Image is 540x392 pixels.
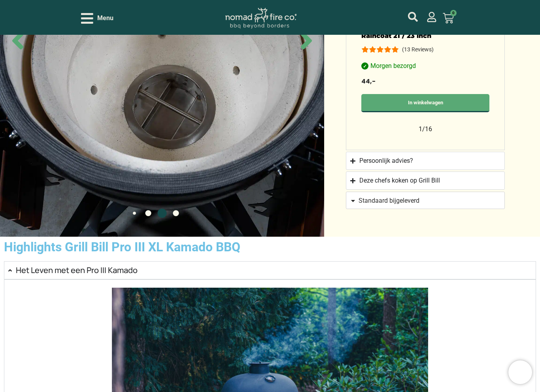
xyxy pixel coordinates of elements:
h2: Highlights Grill Bill Pro III XL Kamado BBQ [4,241,536,253]
div: Open/Close Menu [81,11,113,25]
a: Toevoegen aan winkelwagen: “Kamado Regenhoes Bill's Raincoat 21 / 23 inch“ [361,94,489,112]
summary: Persoonlijk advies? [346,152,505,170]
div: Deze chefs koken op Grill Bill [359,176,440,185]
span: Next slide [293,27,320,55]
p: (13 Reviews) [402,46,434,53]
span: Go to slide 19 [173,210,179,216]
div: / [419,126,432,132]
span: Go to slide 16 [133,212,136,215]
span: 1 [419,125,422,133]
a: 0 [433,8,463,28]
span: Standaard bijgeleverd [359,198,419,204]
p: Morgen bezorgd [361,61,489,71]
h2: Het Leven met een Pro III Kamado [16,266,138,275]
span: Go to slide 18 [157,209,166,218]
summary: Deze chefs koken op Grill Bill [346,171,505,190]
a: bekijk accessoires [346,192,505,209]
span: Previous slide [4,27,32,55]
summary: Het Leven met een Pro III Kamado [4,261,536,279]
span: 16 [425,125,432,133]
div: Persoonlijk advies? [359,156,413,166]
img: Nomad Logo [225,8,296,29]
span: Menu [97,13,113,23]
a: mijn account [427,12,437,22]
a: mijn account [408,12,418,22]
span: 0 [450,10,457,16]
span: Go to slide 17 [145,210,151,216]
